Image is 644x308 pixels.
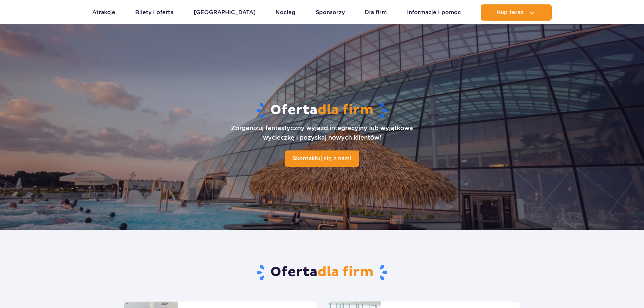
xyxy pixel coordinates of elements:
[365,4,387,21] a: Dla firm
[92,4,115,21] a: Atrakcje
[276,4,295,21] a: Nocleg
[124,264,520,281] h2: Oferta
[194,4,256,21] a: [GEOGRAPHIC_DATA]
[285,150,359,167] a: Skontaktuj się z nami
[407,4,461,21] a: Informacje i pomoc
[135,4,173,21] a: Bilety i oferta
[481,4,552,21] button: Kup teraz
[316,4,345,21] a: Sponsorzy
[293,155,351,162] span: Skontaktuj się z nami
[231,123,413,142] p: Zorganizuj fantastyczny wyjazd integracyjny lub wyjątkową wycieczkę i pozyskaj nowych klientów!
[317,264,374,281] span: dla firm
[497,9,524,16] span: Kup teraz
[105,102,540,119] h1: Oferta
[317,102,374,119] span: dla firm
